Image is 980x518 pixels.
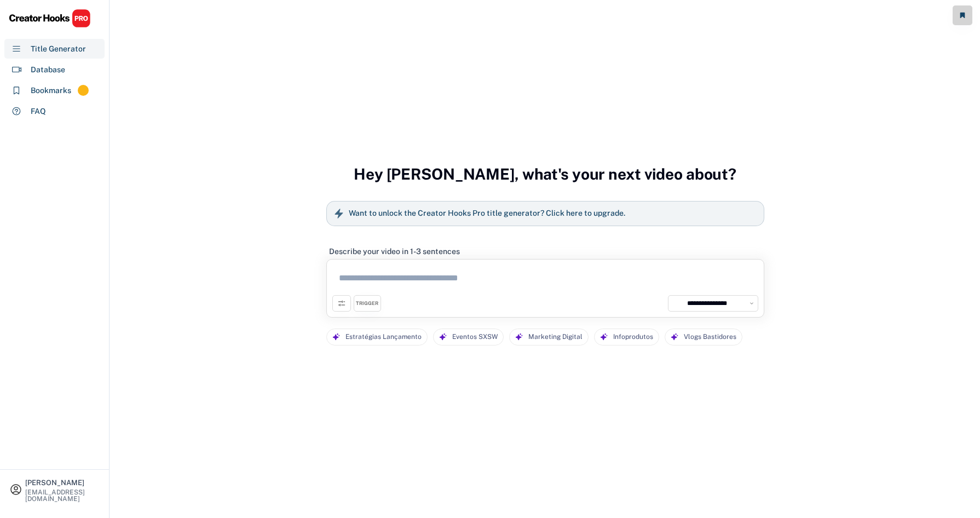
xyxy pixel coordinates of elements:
div: Infoprodutos [613,329,653,345]
div: [PERSON_NAME] [25,479,100,486]
div: FAQ [31,106,46,117]
div: Describe your video in 1-3 sentences [329,246,460,256]
div: Eventos SXSW [452,329,498,345]
div: Marketing Digital [528,329,583,345]
h6: Want to unlock the Creator Hooks Pro title generator? Click here to upgrade. [349,209,625,218]
div: Title Generator [31,43,86,55]
div: Estratégias Lançamento [345,329,422,345]
div: TRIGGER [356,300,378,307]
div: [EMAIL_ADDRESS][DOMAIN_NAME] [25,489,100,502]
div: Vlogs Bastidores [684,329,736,345]
img: CHPRO%20Logo.svg [9,9,91,28]
div: Database [31,64,65,76]
h3: Hey [PERSON_NAME], what's your next video about? [354,153,736,195]
div: Bookmarks [31,85,71,96]
img: yH5BAEAAAAALAAAAAABAAEAAAIBRAA7 [671,298,681,308]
